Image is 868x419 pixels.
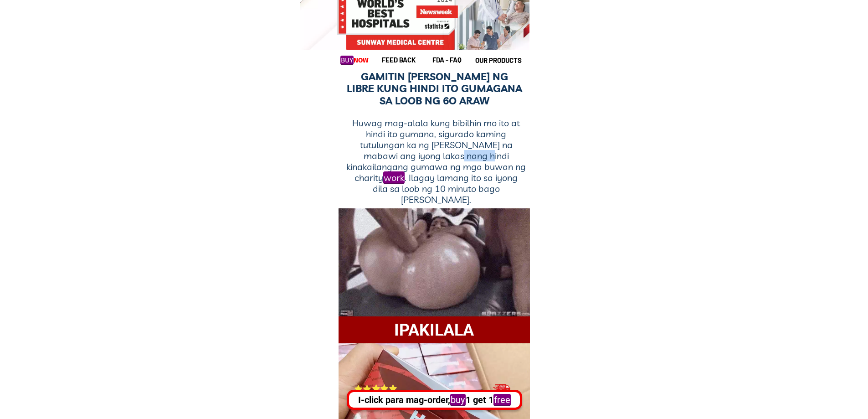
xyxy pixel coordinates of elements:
[341,56,354,65] mark: buy
[475,55,529,66] h1: our products
[352,393,521,407] div: I-click para mag-order, 1 get 1
[346,71,523,107] h1: GAMITIN [PERSON_NAME] NG LIBRE KUNG HINDI ITO GUMAGANA SA LOOB NG 6O ARAW
[432,55,483,65] h1: fda - FAQ
[452,394,467,406] mark: buy
[394,318,502,342] h1: ipakilala
[346,118,526,205] h1: Huwag mag-alala kung bibilhin mo ito at hindi ito gumana, sigurado kaming tutulungan ka ng [PERSO...
[495,394,512,406] mark: free
[383,171,405,184] mark: work
[382,55,431,65] h1: feed back
[341,55,369,66] h1: now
